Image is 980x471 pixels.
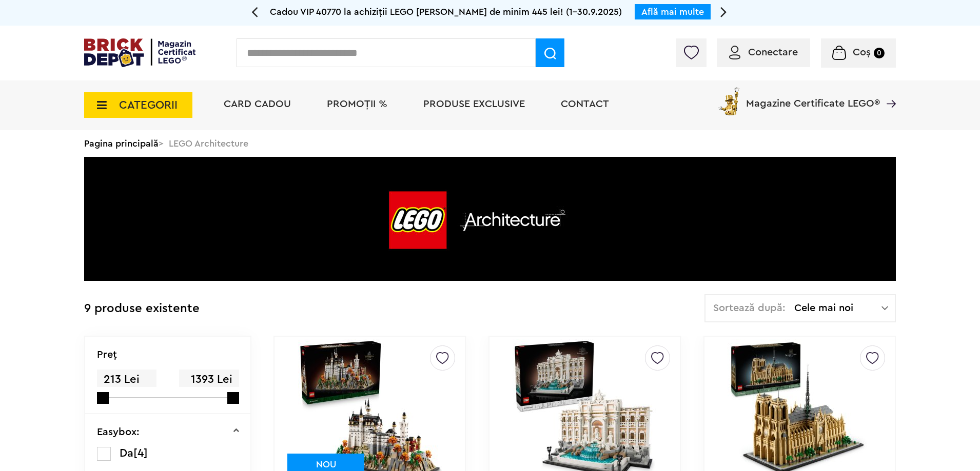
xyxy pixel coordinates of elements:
img: LEGO Architecture [84,157,896,281]
span: Sortează după: [713,303,786,313]
span: Da [120,447,133,459]
span: Magazine Certificate LEGO® [746,85,880,109]
span: 213 Lei [97,370,156,390]
span: Coș [853,47,871,57]
a: Află mai multe [641,7,704,16]
a: Conectare [729,47,798,57]
span: Conectare [748,47,798,57]
span: Cadou VIP 40770 la achiziții LEGO [PERSON_NAME] de minim 445 lei! (1-30.9.2025) [270,7,622,16]
span: [4] [133,447,148,459]
small: 0 [874,48,885,58]
p: Easybox: [97,427,140,437]
a: Contact [561,99,609,109]
a: Pagina principală [84,139,159,148]
a: PROMOȚII % [327,99,387,109]
span: CATEGORII [119,99,178,111]
a: Magazine Certificate LEGO® [880,85,896,95]
div: > LEGO Architecture [84,130,896,157]
span: 1393 Lei [179,370,239,390]
a: Card Cadou [224,99,291,109]
span: Cele mai noi [794,303,881,313]
a: Produse exclusive [423,99,525,109]
div: 9 produse existente [84,294,200,323]
p: Preţ [97,350,117,360]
